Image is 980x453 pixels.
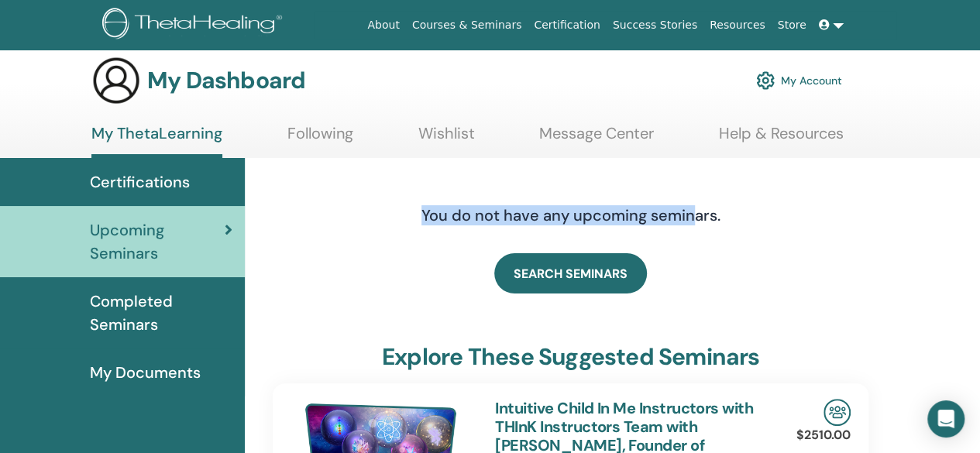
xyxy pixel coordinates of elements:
[90,290,232,336] span: Completed Seminars
[756,67,775,94] img: cog.svg
[772,11,813,39] a: Store
[514,266,628,282] span: SEARCH SEMINARS
[147,67,305,94] h3: My Dashboard
[90,170,190,194] span: Certifications
[719,124,844,154] a: Help & Resources
[824,399,851,426] img: In-Person Seminar
[494,253,647,293] a: SEARCH SEMINARS
[90,361,201,384] span: My Documents
[927,400,965,438] div: Open Intercom Messenger
[382,343,759,371] h3: explore these suggested seminars
[703,11,772,39] a: Resources
[102,8,287,43] img: logo.png
[287,124,353,154] a: Following
[327,206,815,225] h4: You do not have any upcoming seminars.
[90,218,225,265] span: Upcoming Seminars
[418,124,475,154] a: Wishlist
[361,11,405,39] a: About
[91,56,141,105] img: generic-user-icon.jpg
[528,11,606,39] a: Certification
[91,124,222,158] a: My ThetaLearning
[607,11,703,39] a: Success Stories
[406,11,528,39] a: Courses & Seminars
[539,124,654,154] a: Message Center
[756,63,842,98] a: My Account
[796,426,851,444] p: $2510.00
